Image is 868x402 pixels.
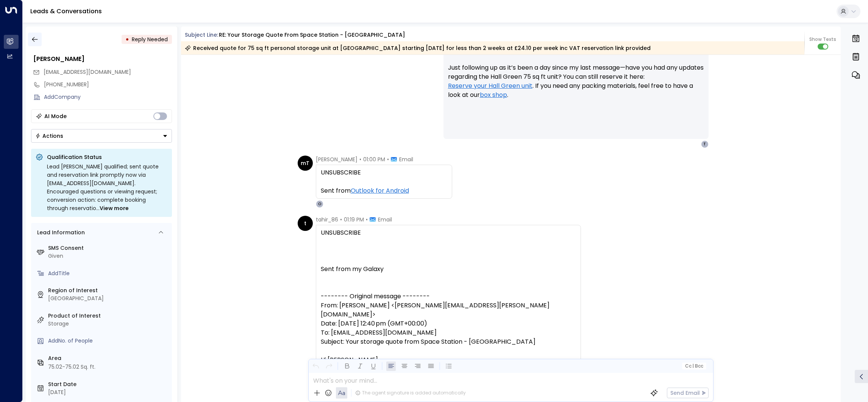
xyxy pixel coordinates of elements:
[321,328,576,337] div: To: [EMAIL_ADDRESS][DOMAIN_NAME]
[48,320,169,328] div: Storage
[378,216,392,223] span: Email
[47,153,167,161] p: Qualification Status
[132,36,168,43] span: Reply Needed
[219,31,405,39] div: RE: Your storage quote from Space Station - [GEOGRAPHIC_DATA]
[399,156,413,163] span: Email
[363,156,385,163] span: 01:00 PM
[48,244,169,252] label: SMS Consent
[682,363,706,370] button: Cc|Bcc
[44,93,172,101] div: AddCompany
[701,140,709,148] div: T
[480,90,507,100] a: box shop
[100,204,129,212] span: View more
[448,81,532,90] a: Reserve your Hall Green unit
[35,132,63,139] div: Actions
[31,129,172,143] button: Actions
[44,68,131,76] span: tahir_86@live.co.uk
[30,7,102,16] a: Leads & Conversations
[48,380,169,388] label: Start Date
[321,186,447,195] div: Sent from
[47,162,167,212] div: Lead [PERSON_NAME] qualified; sent quote and reservation link promptly now via [EMAIL_ADDRESS][DO...
[298,216,313,231] div: t
[366,216,368,223] span: •
[321,265,576,274] div: Sent from my Galaxy
[48,294,169,302] div: [GEOGRAPHIC_DATA]
[316,216,338,223] span: tahir_86
[321,301,576,319] div: From: [PERSON_NAME] <[PERSON_NAME][EMAIL_ADDRESS][PERSON_NAME][DOMAIN_NAME]>
[48,270,169,277] div: AddTitle
[31,129,172,143] div: Button group with a nested menu
[685,363,703,369] span: Cc Bcc
[321,319,576,328] div: Date: [DATE] 12:40 pm (GMT+00:00)
[321,168,447,177] div: UNSUBSCRIBE
[692,363,694,369] span: |
[340,216,342,223] span: •
[48,354,169,362] label: Area
[324,361,334,371] button: Redo
[33,55,172,64] div: [PERSON_NAME]
[125,33,129,46] div: •
[48,363,95,371] div: 75.02-75.02 Sq. ft.
[48,252,169,260] div: Given
[321,337,576,346] div: Subject: Your storage quote from Space Station - [GEOGRAPHIC_DATA]
[48,388,169,396] div: [DATE]
[809,36,836,43] span: Show Texts
[311,361,320,371] button: Undo
[316,200,323,208] div: O
[355,390,466,396] div: The agent signature is added automatically
[298,156,313,171] div: mT
[185,31,218,39] span: Subject Line:
[48,337,169,345] div: AddNo. of People
[44,81,172,89] div: [PHONE_NUMBER]
[48,312,169,320] label: Product of Interest
[34,229,85,237] div: Lead Information
[387,156,389,163] span: •
[48,287,169,294] label: Region of Interest
[321,228,361,237] span: UNSUBSCRIBE
[344,216,364,223] span: 01:19 PM
[448,45,704,109] p: Hi [PERSON_NAME], Just following up as it’s been a day since my last message—have you had any upd...
[44,68,131,76] span: [EMAIL_ADDRESS][DOMAIN_NAME]
[316,156,358,163] span: [PERSON_NAME]
[321,292,576,301] div: -------- Original message --------
[351,186,409,195] a: Outlook for Android
[185,44,651,52] div: Received quote for 75 sq ft personal storage unit at [GEOGRAPHIC_DATA] starting [DATE] for less t...
[359,156,361,163] span: •
[44,112,67,120] div: AI Mode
